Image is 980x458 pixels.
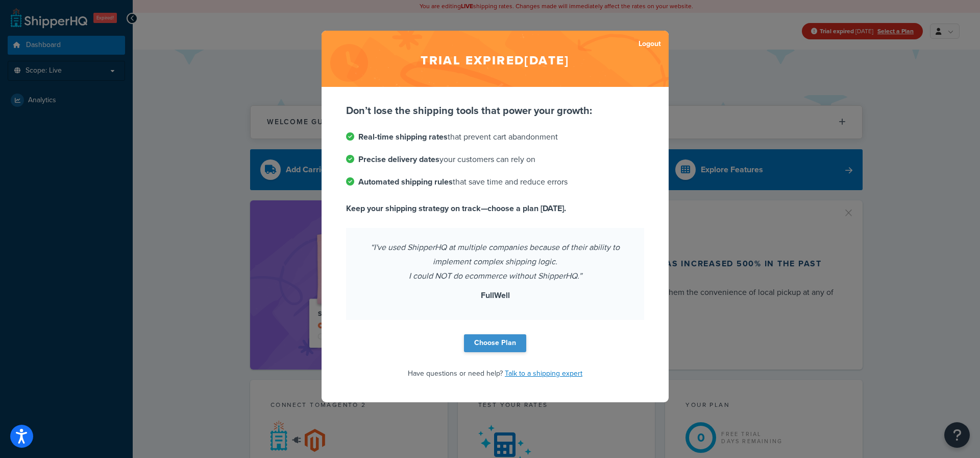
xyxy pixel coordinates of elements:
h2: Trial expired [DATE] [322,31,669,87]
li: that save time and reduce errors [346,175,644,189]
p: Have questions or need help? [346,367,644,381]
a: Choose Plan [464,334,526,352]
p: “I've used ShipperHQ at multiple companies because of their ability to implement complex shipping... [358,240,632,283]
a: Logout [639,37,661,51]
a: Talk to a shipping expert [505,368,582,379]
p: FullWell [358,288,632,303]
p: Keep your shipping strategy on track—choose a plan [DATE]. [346,201,644,216]
strong: Real-time shipping rates [358,131,448,143]
p: Don’t lose the shipping tools that power your growth: [346,103,644,118]
strong: Precise delivery dates [358,153,439,165]
li: that prevent cart abandonment [346,130,644,144]
strong: Automated shipping rules [358,176,453,188]
li: your customers can rely on [346,152,644,167]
